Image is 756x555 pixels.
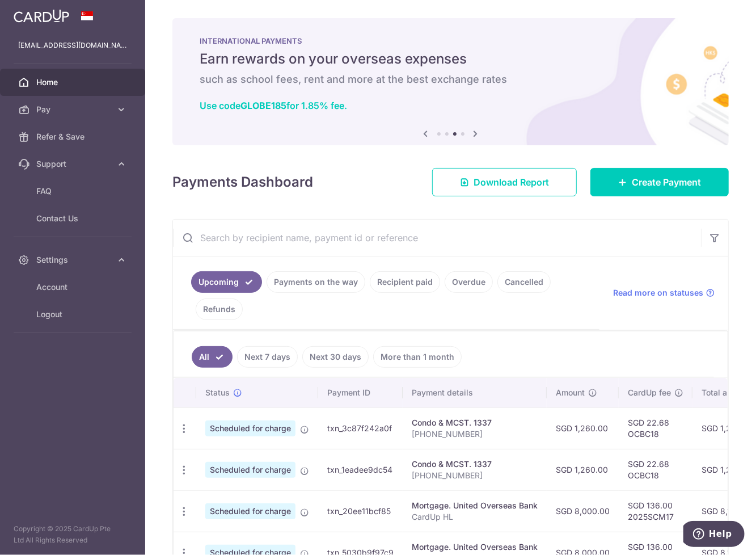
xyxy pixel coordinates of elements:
[547,490,619,532] td: SGD 8,000.00
[373,346,462,368] a: More than 1 month
[590,168,729,196] a: Create Payment
[36,309,111,320] span: Logout
[200,100,347,111] a: Use codeGLOBE185for 1.85% fee.
[172,172,313,192] h4: Payments Dashboard
[547,407,619,449] td: SGD 1,260.00
[18,40,127,51] p: [EMAIL_ADDRESS][DOMAIN_NAME]
[412,428,538,440] p: [PHONE_NUMBER]
[205,421,295,436] span: Scheduled for charge
[619,407,692,449] td: SGD 22.68 OCBC18
[613,287,715,298] a: Read more on statuses
[497,271,551,293] a: Cancelled
[36,254,111,266] span: Settings
[619,449,692,490] td: SGD 22.68 OCBC18
[200,50,702,68] h5: Earn rewards on your overseas expenses
[200,73,702,86] h6: such as school fees, rent and more at the best exchange rates
[318,407,403,449] td: txn_3c87f242a0f
[412,541,538,553] div: Mortgage. United Overseas Bank
[200,36,702,45] p: INTERNATIONAL PAYMENTS
[36,158,111,170] span: Support
[412,511,538,523] p: CardUp HL
[172,18,729,145] img: International Payment Banner
[36,131,111,142] span: Refer & Save
[412,470,538,481] p: [PHONE_NUMBER]
[36,213,111,224] span: Contact Us
[36,186,111,197] span: FAQ
[628,387,671,398] span: CardUp fee
[412,417,538,428] div: Condo & MCST. 1337
[36,281,111,293] span: Account
[240,100,286,111] b: GLOBE185
[267,271,365,293] a: Payments on the way
[702,387,739,398] span: Total amt.
[403,378,547,407] th: Payment details
[412,500,538,511] div: Mortgage. United Overseas Bank
[432,168,577,196] a: Download Report
[36,104,111,115] span: Pay
[205,387,230,398] span: Status
[196,298,243,320] a: Refunds
[192,346,233,368] a: All
[619,490,692,532] td: SGD 136.00 2025SCM17
[237,346,298,368] a: Next 7 days
[445,271,493,293] a: Overdue
[191,271,262,293] a: Upcoming
[173,220,701,256] input: Search by recipient name, payment id or reference
[36,77,111,88] span: Home
[205,462,295,478] span: Scheduled for charge
[318,378,403,407] th: Payment ID
[632,175,701,189] span: Create Payment
[683,521,745,549] iframe: Opens a widget where you can find more information
[412,459,538,470] div: Condo & MCST. 1337
[302,346,369,368] a: Next 30 days
[556,387,585,398] span: Amount
[547,449,619,490] td: SGD 1,260.00
[318,449,403,490] td: txn_1eadee9dc54
[205,503,295,519] span: Scheduled for charge
[474,175,549,189] span: Download Report
[613,287,703,298] span: Read more on statuses
[318,490,403,532] td: txn_20ee11bcf85
[14,9,69,23] img: CardUp
[370,271,440,293] a: Recipient paid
